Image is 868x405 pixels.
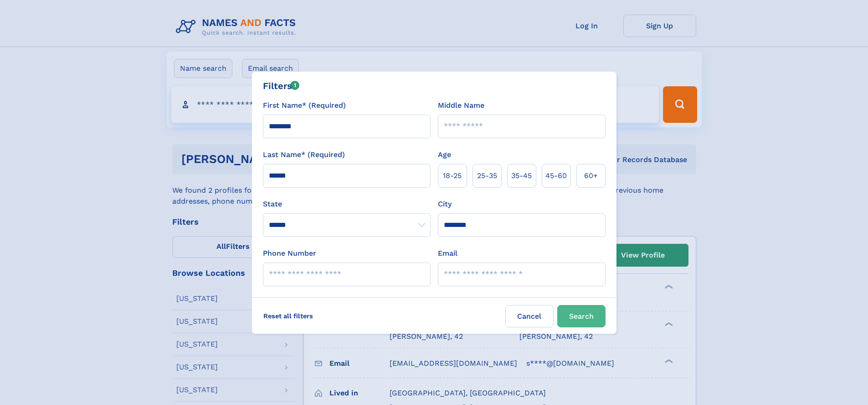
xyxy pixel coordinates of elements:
[263,100,346,111] label: First Name* (Required)
[263,199,431,210] label: State
[263,149,345,160] label: Last Name* (Required)
[505,305,554,327] label: Cancel
[438,199,452,210] label: City
[257,305,319,327] label: Reset all filters
[438,100,484,111] label: Middle Name
[477,170,497,181] span: 25‑35
[438,149,451,160] label: Age
[511,170,532,181] span: 35‑45
[545,170,567,181] span: 45‑60
[557,305,606,327] button: Search
[438,248,457,259] label: Email
[584,170,598,181] span: 60+
[263,79,300,93] div: Filters
[443,170,462,181] span: 18‑25
[263,248,316,259] label: Phone Number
